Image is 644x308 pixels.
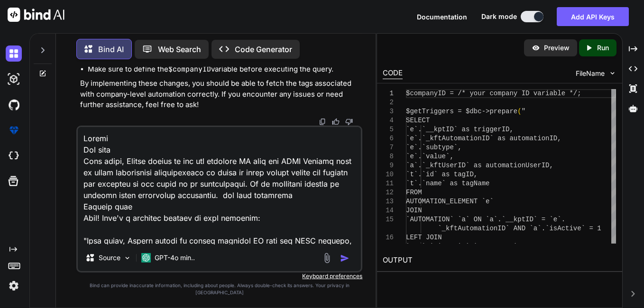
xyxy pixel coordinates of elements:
span: ( [518,108,522,115]
span: FROM [406,189,422,196]
p: Run [597,43,609,53]
img: settings [6,278,22,294]
p: Keyboard preferences [76,272,362,280]
div: 13 [383,197,394,206]
div: 14 [383,206,394,215]
span: `_kftAutomationID` AND `a`.`isActive` = 1 [438,225,601,232]
p: By implementing these changes, you should be able to fetch the tags associated with company-level... [80,78,360,110]
div: 15 [383,215,394,224]
span: `e`.`_kftAutomationID` as automationID, [406,135,561,142]
div: 3 [383,107,394,116]
span: `t`.`id` as tagID, [406,171,478,178]
div: 5 [383,125,394,134]
span: $companyID = /* your company ID variable */; [406,90,581,97]
span: $getTriggers = $dbc->prepare [406,108,517,115]
p: Bind can provide inaccurate information, including about people. Always double-check its answers.... [76,282,362,296]
img: darkChat [6,45,22,62]
img: Bind AI [8,8,64,22]
h2: OUTPUT [377,249,622,272]
div: CODE [383,68,403,79]
div: 9 [383,161,394,170]
img: premium [6,122,22,138]
img: preview [532,44,540,52]
span: `t`.`name` as tagName [406,180,489,187]
span: `e`.`subtype`, [406,144,462,151]
p: Web Search [158,44,201,55]
div: 1 [383,89,394,98]
li: Make sure to define the variable before executing the query. [88,64,360,75]
img: attachment [322,253,332,263]
img: like [332,118,340,126]
button: Add API Keys [557,7,629,26]
span: `AUTOMATION` `a` ON `a`.`__kptID` = `e`. [406,216,565,223]
img: GPT-4o mini [141,253,151,263]
span: Dark mode [481,12,517,21]
div: 10 [383,170,394,179]
img: icon [340,254,350,263]
img: darkAi-studio [6,71,22,87]
p: Bind AI [98,44,124,55]
span: " [522,108,525,115]
img: cloudideIcon [6,148,22,164]
div: 2 [383,98,394,107]
img: chevron down [608,69,616,77]
span: `a`.`_kftUserID` as automationUserID, [406,162,553,169]
span: LEFT JOIN [406,234,442,241]
p: Code Generator [235,44,292,55]
div: 17 [383,242,394,251]
code: $companyID [168,64,211,74]
img: dislike [345,118,353,126]
img: copy [319,118,326,126]
p: Source [99,253,120,263]
div: 16 [383,233,394,242]
p: Preview [544,43,570,53]
div: 12 [383,188,394,197]
div: 6 [383,134,394,143]
span: JOIN [406,207,422,214]
img: githubDark [6,97,22,113]
span: `TAG` `t` ON `t`.`companyID` = :companyID [406,243,569,250]
p: GPT-4o min.. [155,253,195,263]
div: 7 [383,143,394,152]
img: Pick Models [123,254,131,262]
textarea: Loremi Dol sita Cons adipi, Elitse doeius te inc utl etdolore MA aliq eni ADMI Veniamq nost ex ul... [78,127,361,245]
div: 11 [383,179,394,188]
span: `e`.`value`, [406,153,454,160]
span: SELECT [406,117,430,124]
span: `e`.`__kptID` as triggerID, [406,126,514,133]
button: Documentation [417,12,467,22]
span: AUTOMATION_ELEMENT `e` [406,198,494,205]
span: Documentation [417,13,467,21]
span: FileName [576,69,605,78]
div: 4 [383,116,394,125]
div: 8 [383,152,394,161]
